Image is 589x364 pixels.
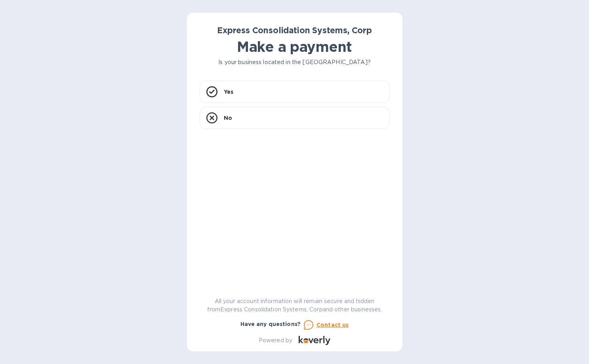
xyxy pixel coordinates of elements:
[217,25,372,35] b: Express Consolidation Systems, Corp
[224,88,233,96] p: Yes
[200,58,390,66] p: Is your business located in the [GEOGRAPHIC_DATA]?
[224,114,232,122] p: No
[200,297,390,314] p: All your account information will remain secure and hidden from Express Consolidation Systems, Co...
[259,336,292,345] p: Powered by
[200,38,390,55] h1: Make a payment
[240,321,301,327] b: Have any questions?
[316,322,349,328] u: Contact us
